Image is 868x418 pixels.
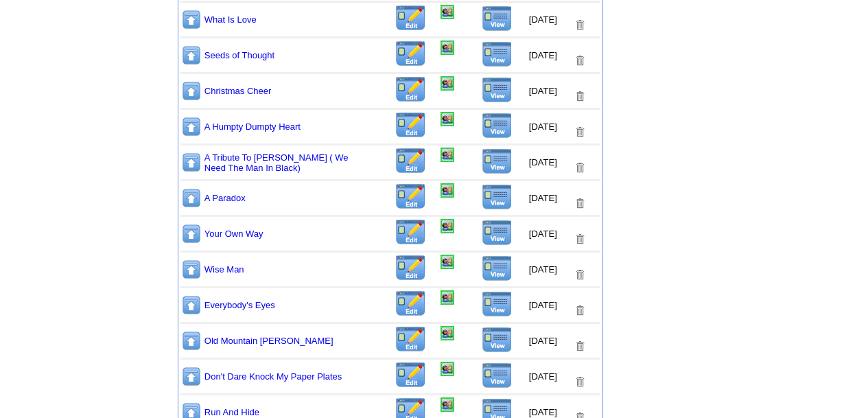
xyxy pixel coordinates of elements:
[395,326,427,353] img: Edit this Title
[181,80,202,102] img: Move to top
[529,86,557,96] font: [DATE]
[204,86,272,96] a: Christmas Cheer
[395,183,427,210] img: Edit this Title
[529,407,557,417] font: [DATE]
[574,126,586,139] img: Removes this Title
[482,255,513,281] img: View this Title
[441,397,454,412] img: Add/Remove Photo
[395,290,427,317] img: Edit this Title
[181,187,202,209] img: Move to top
[441,362,454,376] img: Add/Remove Photo
[181,294,202,316] img: Move to top
[529,14,557,25] font: [DATE]
[529,157,557,167] font: [DATE]
[204,121,301,132] a: A Humpty Dumpty Heart
[529,121,557,132] font: [DATE]
[574,340,586,353] img: Removes this Title
[574,54,586,67] img: Removes this Title
[204,371,342,382] a: Don't Dare Knock My Paper Plates
[441,5,454,19] img: Add/Remove Photo
[395,148,427,174] img: Edit this Title
[395,219,427,246] img: Edit this Title
[529,50,557,60] font: [DATE]
[574,304,586,317] img: Removes this Title
[482,184,513,210] img: View this Title
[441,112,454,126] img: Add/Remove Photo
[181,116,202,137] img: Move to top
[574,375,586,388] img: Removes this Title
[482,148,513,174] img: View this Title
[204,407,259,417] a: Run And Hide
[204,50,274,60] a: Seeds of Thought
[395,112,427,139] img: Edit this Title
[482,327,513,353] img: View this Title
[441,255,454,269] img: Add/Remove Photo
[181,152,202,173] img: Move to top
[441,219,454,233] img: Add/Remove Photo
[204,264,244,275] a: Wise Man
[529,336,557,346] font: [DATE]
[204,152,349,173] a: A Tribute To [PERSON_NAME] ( We Need The Man In Black)
[181,259,202,280] img: Move to top
[395,255,427,281] img: Edit this Title
[482,291,513,317] img: View this Title
[529,264,557,275] font: [DATE]
[482,362,513,388] img: View this Title
[441,183,454,198] img: Add/Remove Photo
[574,19,586,32] img: Removes this Title
[529,300,557,310] font: [DATE]
[181,366,202,387] img: Move to top
[482,220,513,246] img: View this Title
[574,161,586,174] img: Removes this Title
[482,5,513,32] img: View this Title
[395,40,427,67] img: Edit this Title
[482,77,513,103] img: View this Title
[441,290,454,305] img: Add/Remove Photo
[529,229,557,239] font: [DATE]
[574,268,586,281] img: Removes this Title
[441,326,454,340] img: Add/Remove Photo
[181,45,202,66] img: Move to top
[204,300,275,310] a: Everybody's Eyes
[181,9,202,30] img: Move to top
[574,90,586,103] img: Removes this Title
[482,41,513,67] img: View this Title
[395,362,427,388] img: Edit this Title
[529,371,557,382] font: [DATE]
[441,76,454,91] img: Add/Remove Photo
[529,193,557,203] font: [DATE]
[441,40,454,55] img: Add/Remove Photo
[395,5,427,32] img: Edit this Title
[482,113,513,139] img: View this Title
[395,76,427,103] img: Edit this Title
[574,197,586,210] img: Removes this Title
[204,336,333,346] a: Old Mountain [PERSON_NAME]
[204,193,246,203] a: A Paradox
[574,233,586,246] img: Removes this Title
[181,223,202,244] img: Move to top
[204,229,263,239] a: Your Own Way
[181,330,202,351] img: Move to top
[204,14,257,25] a: What Is Love
[441,148,454,162] img: Add/Remove Photo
